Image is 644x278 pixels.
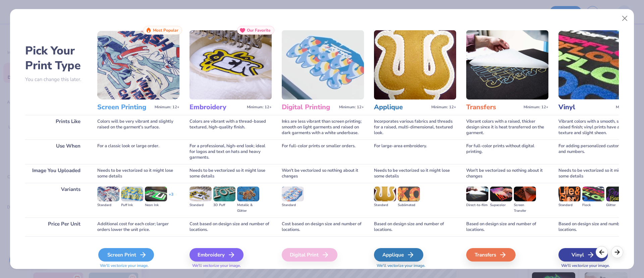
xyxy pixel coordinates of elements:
[190,263,272,269] span: We'll vectorize your image.
[213,187,235,201] img: 3D Puff
[374,30,456,100] img: Applique
[97,30,179,100] img: Screen Printing
[619,12,631,25] button: Close
[374,140,456,164] div: For large-area embroidery.
[190,103,244,112] h3: Embroidery
[374,217,456,236] div: Based on design size and number of locations.
[558,164,641,183] div: Needs to be vectorized so it might lose some details
[466,140,548,164] div: For full-color prints without digital printing.
[374,103,429,112] h3: Applique
[282,248,337,262] div: Digital Print
[247,105,272,110] span: Minimum: 12+
[97,202,119,208] div: Standard
[514,187,536,201] img: Screen Transfer
[524,105,548,110] span: Minimum: 12+
[121,187,143,201] img: Puff Ink
[169,192,173,203] div: + 3
[606,187,628,201] img: Glitter
[558,115,641,140] div: Vibrant colors with a smooth, slightly raised finish; vinyl prints have a consistent texture and ...
[466,202,488,208] div: Direct-to-film
[282,115,364,140] div: Inks are less vibrant than screen printing; smooth on light garments and raised on dark garments ...
[97,217,179,236] div: Additional cost for each color; larger orders lower the unit price.
[466,187,488,201] img: Direct-to-film
[282,164,364,183] div: Won't be vectorized so nothing about it changes
[25,77,87,82] p: You can change this later.
[153,28,178,33] span: Most Popular
[97,140,179,164] div: For a classic look or large order.
[97,103,152,112] h3: Screen Printing
[25,183,87,217] div: Variants
[558,248,608,262] div: Vinyl
[558,187,581,201] img: Standard
[339,105,364,110] span: Minimum: 12+
[558,217,641,236] div: Based on design size and number of locations.
[466,30,548,100] img: Transfers
[247,28,271,33] span: Our Favorite
[97,115,179,140] div: Colors will be very vibrant and slightly raised on the garment's surface.
[490,187,512,201] img: Supacolor
[374,187,396,201] img: Standard
[374,164,456,183] div: Needs to be vectorized so it might lose some details
[282,140,364,164] div: For full-color prints or smaller orders.
[190,115,272,140] div: Colors are vibrant with a thread-based textured, high-quality finish.
[25,217,87,236] div: Price Per Unit
[237,187,259,201] img: Metallic & Glitter
[97,263,179,269] span: We'll vectorize your image.
[466,248,516,262] div: Transfers
[155,105,179,110] span: Minimum: 12+
[190,140,272,164] div: For a professional, high-end look; ideal for logos and text on hats and heavy garments.
[514,202,536,214] div: Screen Transfer
[121,202,143,208] div: Puff Ink
[282,202,304,208] div: Standard
[466,103,521,112] h3: Transfers
[25,115,87,140] div: Prints Like
[190,164,272,183] div: Needs to be vectorized so it might lose some details
[190,187,212,201] img: Standard
[213,202,235,208] div: 3D Puff
[282,103,336,112] h3: Digital Printing
[374,202,396,208] div: Standard
[97,187,119,201] img: Standard
[582,187,604,201] img: Flock
[190,202,212,208] div: Standard
[282,30,364,100] img: Digital Printing
[374,248,423,262] div: Applique
[582,202,604,208] div: Flock
[190,30,272,100] img: Embroidery
[558,202,581,208] div: Standard
[25,43,87,73] h2: Pick Your Print Type
[431,105,456,110] span: Minimum: 12+
[558,103,613,112] h3: Vinyl
[282,187,304,201] img: Standard
[558,140,641,164] div: For adding personalized custom names and numbers.
[374,263,456,269] span: We'll vectorize your image.
[466,115,548,140] div: Vibrant colors with a raised, thicker design since it is heat transferred on the garment.
[145,202,167,208] div: Neon Ink
[190,248,244,262] div: Embroidery
[466,217,548,236] div: Based on design size and number of locations.
[145,187,167,201] img: Neon Ink
[25,140,87,164] div: Use When
[282,217,364,236] div: Cost based on design size and number of locations.
[190,217,272,236] div: Cost based on design size and number of locations.
[374,115,456,140] div: Incorporates various fabrics and threads for a raised, multi-dimensional, textured look.
[616,105,641,110] span: Minimum: 12+
[98,248,154,262] div: Screen Print
[25,164,87,183] div: Image You Uploaded
[558,30,641,100] img: Vinyl
[97,164,179,183] div: Needs to be vectorized so it might lose some details
[398,187,420,201] img: Sublimated
[606,202,628,208] div: Glitter
[398,202,420,208] div: Sublimated
[558,263,641,269] span: We'll vectorize your image.
[237,202,259,214] div: Metallic & Glitter
[490,202,512,208] div: Supacolor
[466,164,548,183] div: Won't be vectorized so nothing about it changes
